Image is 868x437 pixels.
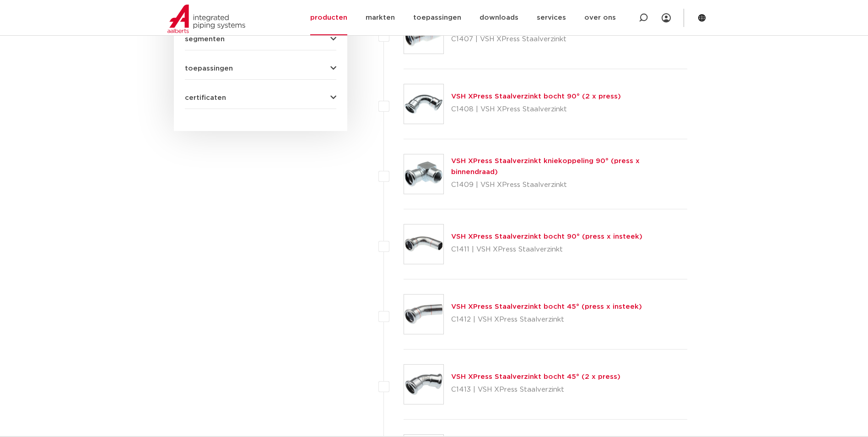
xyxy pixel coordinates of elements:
[451,158,640,175] a: VSH XPress Staalverzinkt kniekoppeling 90° (press x binnendraad)
[185,36,336,43] button: segmenten
[451,32,634,47] p: C1407 | VSH XPress Staalverzinkt
[404,224,443,264] img: Thumbnail for VSH XPress Staalverzinkt bocht 90° (press x insteek)
[451,93,621,100] a: VSH XPress Staalverzinkt bocht 90° (2 x press)
[185,94,336,101] button: certificaten
[451,382,620,397] p: C1413 | VSH XPress Staalverzinkt
[185,65,233,72] span: toepassingen
[451,178,688,192] p: C1409 | VSH XPress Staalverzinkt
[451,312,642,327] p: C1412 | VSH XPress Staalverzinkt
[185,94,226,101] span: certificaten
[451,303,642,310] a: VSH XPress Staalverzinkt bocht 45° (press x insteek)
[451,242,642,257] p: C1411 | VSH XPress Staalverzinkt
[404,295,443,334] img: Thumbnail for VSH XPress Staalverzinkt bocht 45° (press x insteek)
[404,154,443,194] img: Thumbnail for VSH XPress Staalverzinkt kniekoppeling 90° (press x binnendraad)
[185,36,225,43] span: segmenten
[185,65,336,72] button: toepassingen
[451,233,642,240] a: VSH XPress Staalverzinkt bocht 90° (press x insteek)
[451,373,620,380] a: VSH XPress Staalverzinkt bocht 45° (2 x press)
[404,365,443,404] img: Thumbnail for VSH XPress Staalverzinkt bocht 45° (2 x press)
[404,84,443,124] img: Thumbnail for VSH XPress Staalverzinkt bocht 90° (2 x press)
[451,102,621,117] p: C1408 | VSH XPress Staalverzinkt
